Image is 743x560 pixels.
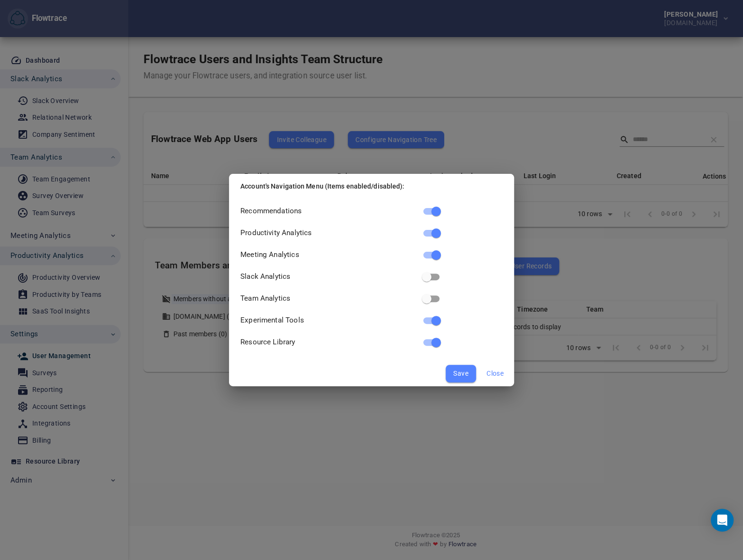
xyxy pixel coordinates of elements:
[240,224,414,238] div: Productivity Analytics
[486,368,504,380] span: Close
[240,333,414,348] div: Resource Library
[240,312,414,326] div: Experimental Tools
[480,365,510,382] button: Close
[240,202,414,217] div: Recommendations
[240,290,414,304] div: Team Analytics
[711,509,733,532] div: Open Intercom Messenger
[453,368,468,380] span: Save
[446,365,476,382] button: Save
[240,181,503,191] h2: Account's Navigation Menu (Items enabled/disabled):
[240,268,414,282] div: Slack Analytics
[240,246,414,260] div: Meeting Analytics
